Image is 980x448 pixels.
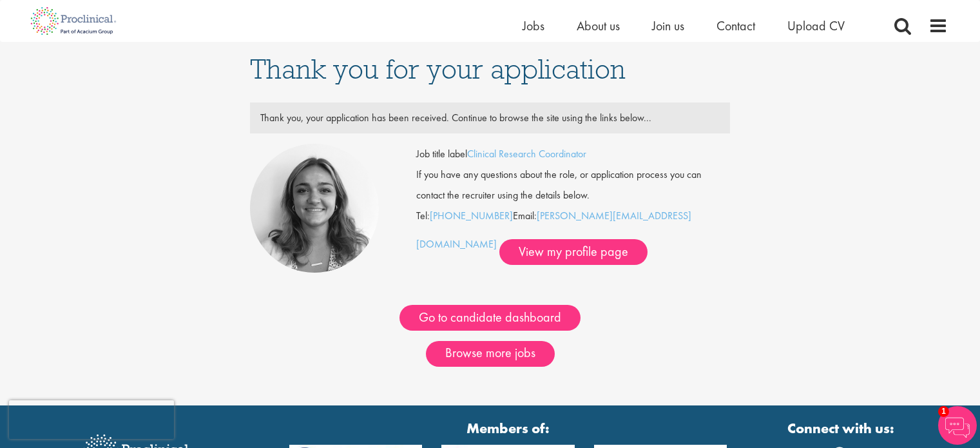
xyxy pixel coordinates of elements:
[416,144,730,265] div: Tel: Email:
[938,406,977,445] img: Chatbot
[787,418,897,438] strong: Connect with us:
[716,17,755,34] a: Contact
[251,108,730,128] div: Thank you, your application has been received. Continue to browse the site using the links below...
[416,209,691,251] a: [PERSON_NAME][EMAIL_ADDRESS][DOMAIN_NAME]
[407,164,740,206] div: If you have any questions about the role, or application process you can contact the recruiter us...
[577,17,620,34] a: About us
[938,406,949,417] span: 1
[523,17,544,34] a: Jobs
[426,341,555,367] a: Browse more jobs
[430,209,513,222] a: [PHONE_NUMBER]
[250,144,379,273] img: Jackie Cerchio
[787,17,845,34] a: Upload CV
[289,418,727,438] strong: Members of:
[467,147,586,161] a: Clinical Research Coordinator
[9,400,174,439] iframe: reCAPTCHA
[499,239,648,265] a: View my profile page
[399,305,581,331] a: Go to candidate dashboard
[407,144,740,164] div: Job title label
[250,52,626,86] span: Thank you for your application
[652,17,684,34] a: Join us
